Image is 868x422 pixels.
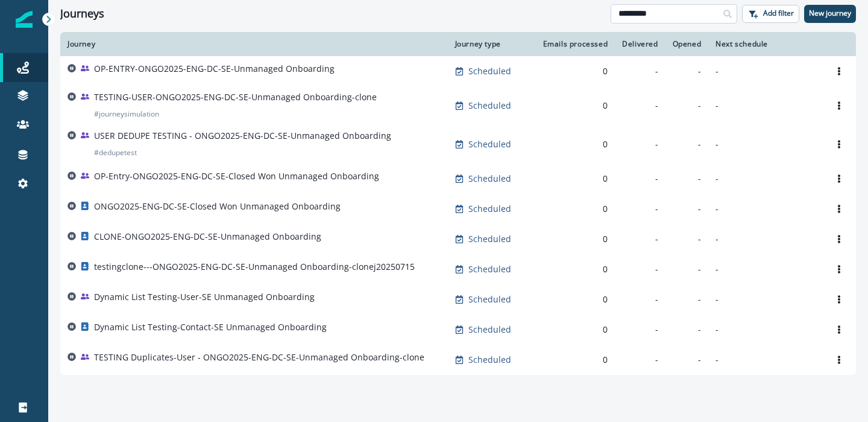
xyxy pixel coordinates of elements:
p: Scheduled [468,100,511,112]
p: USER DEDUPE TESTING - ONGO2025-ENG-DC-SE-Unmanaged Onboarding [94,130,391,142]
button: Options [829,230,849,248]
button: Options [829,321,849,339]
div: - [673,293,702,305]
div: 0 [541,324,608,336]
div: - [622,233,658,245]
div: - [622,293,658,305]
p: OP-ENTRY-ONGO2025-ENG-DC-SE-Unmanaged Onboarding [94,63,335,75]
p: TESTING-USER-ONGO2025-ENG-DC-SE-Unmanaged Onboarding-clone [94,91,377,103]
div: - [673,203,702,215]
p: testingclone---ONGO2025-ENG-DC-SE-Unmanaged Onboarding-clonej20250715 [94,261,415,273]
div: - [622,263,658,275]
div: - [673,100,702,112]
button: New journey [804,5,856,23]
p: Dynamic List Testing-User-SE Unmanaged Onboarding [94,291,315,303]
a: USER DEDUPE TESTING - ONGO2025-ENG-DC-SE-Unmanaged Onboarding#dedupetestScheduled0---Options [60,125,856,164]
p: Scheduled [468,203,511,215]
div: Journey type [455,39,527,49]
div: - [622,138,658,150]
div: 0 [541,263,608,275]
div: 0 [541,203,608,215]
p: Scheduled [468,173,511,185]
p: - [715,324,815,336]
p: - [715,203,815,215]
p: Scheduled [468,293,511,305]
div: 0 [541,100,608,112]
p: - [715,233,815,245]
div: 0 [541,293,608,305]
p: # dedupetest [94,147,137,159]
p: CLONE-ONGO2025-ENG-DC-SE-Unmanaged Onboarding [94,231,321,243]
a: Dynamic List Testing-User-SE Unmanaged OnboardingScheduled0---Options [60,284,856,315]
h1: Journeys [60,7,104,21]
button: Options [829,260,849,278]
p: Scheduled [468,233,511,245]
p: - [715,65,815,77]
p: # journeysimulation [94,108,159,120]
div: 0 [541,354,608,366]
div: Next schedule [715,39,815,49]
p: ONGO2025-ENG-DC-SE-Closed Won Unmanaged Onboarding [94,200,341,213]
a: OP-Entry-ONGO2025-ENG-DC-SE-Closed Won Unmanaged OnboardingScheduled0---Options [60,164,856,194]
p: Scheduled [468,324,511,336]
p: Dynamic List Testing-Contact-SE Unmanaged Onboarding [94,321,327,333]
a: TESTING Duplicates-User - ONGO2025-ENG-DC-SE-Unmanaged Onboarding-cloneScheduled0---Options [60,345,856,375]
button: Options [829,290,849,309]
div: - [622,173,658,185]
a: ONGO2025-ENG-DC-SE-Closed Won Unmanaged OnboardingScheduled0---Options [60,194,856,224]
div: 0 [541,65,608,77]
img: Inflection [16,11,33,28]
div: - [673,138,702,150]
div: Opened [673,39,702,49]
p: Scheduled [468,138,511,150]
p: New journey [809,9,851,18]
div: - [622,354,658,366]
p: Scheduled [468,65,511,77]
button: Options [829,97,849,115]
div: 0 [541,173,608,185]
div: - [622,324,658,336]
div: 0 [541,233,608,245]
div: Emails processed [541,39,608,49]
div: - [673,354,702,366]
a: OP-ENTRY-ONGO2025-ENG-DC-SE-Unmanaged OnboardingScheduled0---Options [60,56,856,86]
button: Options [829,351,849,369]
div: Delivered [622,39,658,49]
div: - [622,203,658,215]
div: - [622,65,658,77]
a: TESTING-USER-ONGO2025-ENG-DC-SE-Unmanaged Onboarding-clone#journeysimulationScheduled0---Options [60,86,856,125]
div: Journey [68,39,441,49]
button: Options [829,62,849,80]
p: - [715,354,815,366]
button: Options [829,170,849,188]
p: - [715,173,815,185]
p: Scheduled [468,354,511,366]
div: - [673,65,702,77]
div: 0 [541,138,608,150]
p: Scheduled [468,263,511,275]
div: - [673,263,702,275]
div: - [673,324,702,336]
div: - [673,233,702,245]
a: testingclone---ONGO2025-ENG-DC-SE-Unmanaged Onboarding-clonej20250715Scheduled0---Options [60,254,856,284]
p: - [715,263,815,275]
p: Add filter [763,9,794,18]
p: TESTING Duplicates-User - ONGO2025-ENG-DC-SE-Unmanaged Onboarding-clone [94,351,424,363]
button: Add filter [742,5,799,23]
p: OP-Entry-ONGO2025-ENG-DC-SE-Closed Won Unmanaged Onboarding [94,170,379,182]
div: - [673,173,702,185]
p: - [715,100,815,112]
a: Dynamic List Testing-Contact-SE Unmanaged OnboardingScheduled0---Options [60,315,856,345]
button: Options [829,200,849,218]
div: - [622,100,658,112]
p: - [715,293,815,305]
a: CLONE-ONGO2025-ENG-DC-SE-Unmanaged OnboardingScheduled0---Options [60,224,856,254]
p: - [715,138,815,150]
button: Options [829,135,849,153]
